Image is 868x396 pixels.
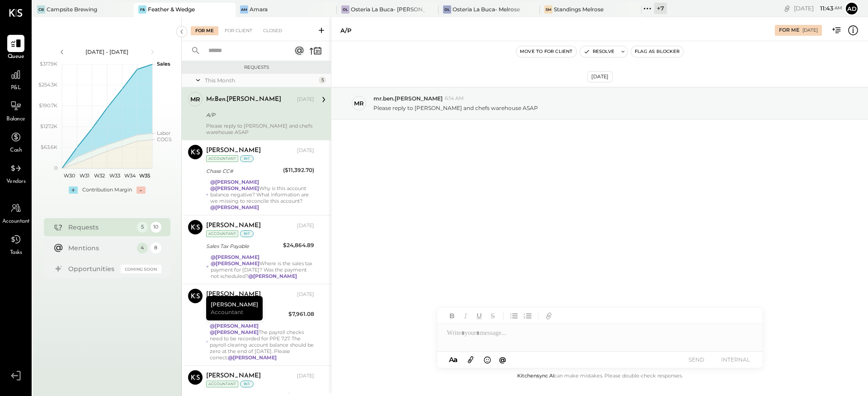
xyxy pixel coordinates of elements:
[453,5,520,13] div: Osteria La Buca- Melrose
[38,81,57,88] text: $254.3K
[206,290,261,299] div: [PERSON_NAME]
[8,53,24,61] span: Queue
[210,323,314,361] div: The payroll checks need to be recorded for PPE 7.27. The payroll clearing account balance should ...
[220,26,257,35] div: For Client
[210,179,259,185] strong: @[PERSON_NAME]
[47,5,97,13] div: Campsite Brewing
[0,160,31,186] a: Vendors
[453,355,458,364] span: a
[41,144,57,150] text: $63.6K
[40,61,57,67] text: $317.9K
[283,166,314,175] div: ($11,392.70)
[248,273,297,279] strong: @[PERSON_NAME]
[554,5,604,13] div: Standings Melrose
[206,242,280,251] div: Sales Tax Payable
[151,243,161,253] div: 8
[794,4,842,13] div: [DATE]
[802,27,818,33] div: [DATE]
[80,172,90,179] text: W31
[373,95,443,102] span: mr.ben.[PERSON_NAME]
[0,97,31,124] a: Balance
[473,310,485,322] button: Underline
[139,172,150,179] text: W35
[679,353,715,366] button: SEND
[297,96,314,103] div: [DATE]
[54,165,57,171] text: 0
[580,46,618,57] button: Resolve
[297,222,314,229] div: [DATE]
[210,179,314,210] div: Why is this account balance negative? What information are we missing to reconcile this account?
[496,354,509,365] button: @
[211,308,243,316] span: Accountant
[138,5,146,14] div: F&
[68,223,132,232] div: Requests
[206,110,311,119] div: A/P
[460,310,472,322] button: Italic
[137,222,148,233] div: 5
[631,46,683,57] button: Flag as Blocker
[6,178,26,186] span: Vendors
[157,61,170,67] text: Sales
[844,1,859,16] button: Ad
[0,231,31,257] a: Tasks
[259,26,287,35] div: Closed
[240,230,254,237] div: int
[654,3,667,14] div: + 7
[190,95,200,104] div: mr
[157,130,170,136] text: Labor
[543,310,555,322] button: Add URL
[157,136,172,143] text: COGS
[151,222,161,233] div: 10
[297,291,314,298] div: [DATE]
[499,355,506,364] span: @
[283,241,314,250] div: $24,864.89
[211,260,259,267] strong: @[PERSON_NAME]
[206,296,263,320] div: [PERSON_NAME]
[11,84,21,92] span: P&L
[240,381,254,387] div: int
[445,95,464,102] span: 6:14 AM
[340,26,351,35] div: A/P
[211,254,314,279] div: Where is the sales tax payment for [DATE]? Was the payment not scheduled?
[206,155,238,162] div: Accountant
[2,218,30,226] span: Accountant
[69,48,146,56] div: [DATE] - [DATE]
[341,5,349,14] div: OL
[544,5,552,14] div: SM
[587,71,613,82] div: [DATE]
[206,146,261,155] div: [PERSON_NAME]
[240,5,248,14] div: Am
[186,64,326,71] div: Requests
[148,5,195,13] div: Feather & Wedge
[487,310,499,322] button: Strikethrough
[205,76,316,84] div: This Month
[206,372,261,381] div: [PERSON_NAME]
[37,5,45,14] div: CB
[240,155,254,162] div: int
[0,66,31,92] a: P&L
[68,243,132,253] div: Mentions
[211,254,259,260] strong: @[PERSON_NAME]
[69,186,78,194] div: +
[717,353,754,366] button: INTERNAL
[124,172,136,179] text: W34
[68,264,116,273] div: Opportunities
[10,147,22,155] span: Cash
[206,167,280,176] div: Chase CC#
[206,123,314,135] div: Please reply to [PERSON_NAME] and chefs warehouse ASAP
[206,221,261,230] div: [PERSON_NAME]
[354,99,364,108] div: mr
[779,27,799,34] div: For Me
[210,185,259,191] strong: @[PERSON_NAME]
[522,310,533,322] button: Ordered List
[516,46,576,57] button: Move to for client
[206,381,238,387] div: Accountant
[206,95,281,104] div: mr.ben.[PERSON_NAME]
[0,35,31,61] a: Queue
[82,186,132,194] div: Contribution Margin
[250,5,268,13] div: Amara
[288,310,314,319] div: $7,961.08
[191,26,218,35] div: For Me
[351,5,425,13] div: Osteria La Buca- [PERSON_NAME][GEOGRAPHIC_DATA]
[40,123,57,129] text: $127.2K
